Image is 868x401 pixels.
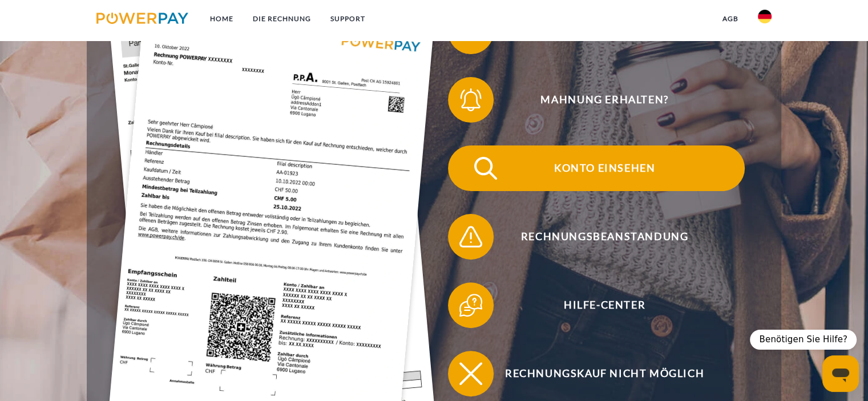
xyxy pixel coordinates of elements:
[200,9,243,29] a: Home
[465,282,744,328] span: Hilfe-Center
[321,9,375,29] a: SUPPORT
[457,86,485,114] img: qb_bell.svg
[448,9,745,54] button: Rechnung erhalten?
[448,77,745,123] button: Mahnung erhalten?
[713,9,748,29] a: agb
[465,351,744,396] span: Rechnungskauf nicht möglich
[448,214,745,260] button: Rechnungsbeanstandung
[750,330,857,350] div: Benötigen Sie Hilfe?
[465,145,744,191] span: Konto einsehen
[471,154,500,183] img: qb_search.svg
[465,77,744,123] span: Mahnung erhalten?
[465,214,744,260] span: Rechnungsbeanstandung
[822,355,859,392] iframe: Schaltfläche zum Öffnen des Messaging-Fensters; Konversation läuft
[96,13,188,24] img: logo-powerpay.svg
[448,351,745,396] button: Rechnungskauf nicht möglich
[243,9,321,29] a: DIE RECHNUNG
[457,359,485,388] img: qb_close.svg
[457,222,485,251] img: qb_warning.svg
[457,291,485,319] img: qb_help.svg
[758,10,772,23] img: de
[448,282,745,328] button: Hilfe-Center
[448,145,745,191] button: Konto einsehen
